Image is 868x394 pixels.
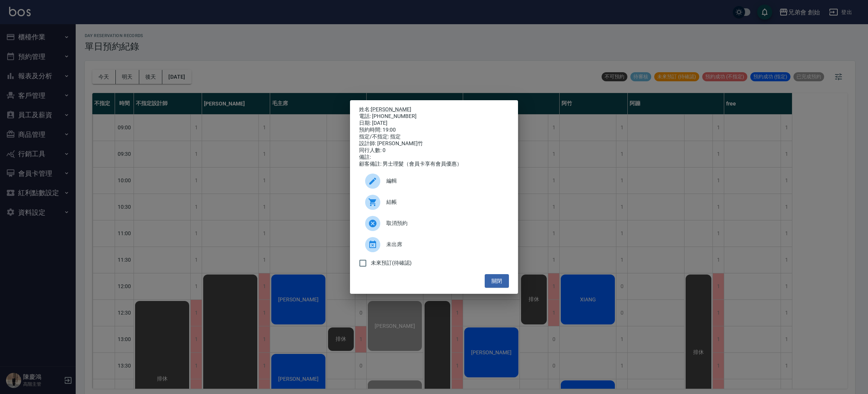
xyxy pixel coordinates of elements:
p: 姓名: [359,106,509,113]
a: 結帳 [359,192,509,213]
div: 顧客備註: 男士理髮（會員卡享有會員優惠） [359,161,509,168]
div: 預約時間: 19:00 [359,127,509,133]
div: 同行人數: 0 [359,147,509,154]
span: 未出席 [386,240,503,248]
div: 編輯 [359,171,509,192]
div: 未出席 [359,234,509,255]
button: 關閉 [485,274,509,288]
div: 取消預約 [359,213,509,234]
div: 備註: [359,154,509,161]
span: 取消預約 [386,219,503,227]
div: 日期: [DATE] [359,120,509,127]
span: 結帳 [386,198,503,206]
a: [PERSON_NAME] [371,106,411,112]
div: 指定/不指定: 指定 [359,133,509,140]
div: 設計師: [PERSON_NAME]竹 [359,140,509,147]
span: 未來預訂(待確認) [371,259,412,267]
div: 電話: [PHONE_NUMBER] [359,113,509,120]
span: 編輯 [386,177,503,185]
